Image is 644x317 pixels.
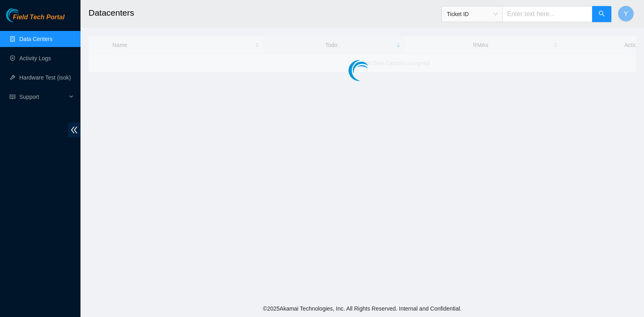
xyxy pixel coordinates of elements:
span: read [10,94,15,100]
a: Hardware Test (isok) [19,74,71,81]
a: Data Centers [19,36,52,42]
a: Activity Logs [19,55,51,61]
span: search [599,10,605,18]
span: Support [19,89,67,105]
span: double-left [68,123,80,137]
span: Ticket ID [447,8,497,20]
a: Akamai TechnologiesField Tech Portal [6,14,64,25]
img: Akamai Technologies [6,8,41,22]
input: Enter text here... [502,6,592,22]
button: Y [618,6,634,22]
span: Y [624,9,628,19]
footer: © 2025 Akamai Technologies, Inc. All Rights Reserved. Internal and Confidential. [80,300,644,317]
span: Field Tech Portal [13,14,64,21]
button: search [592,6,611,22]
